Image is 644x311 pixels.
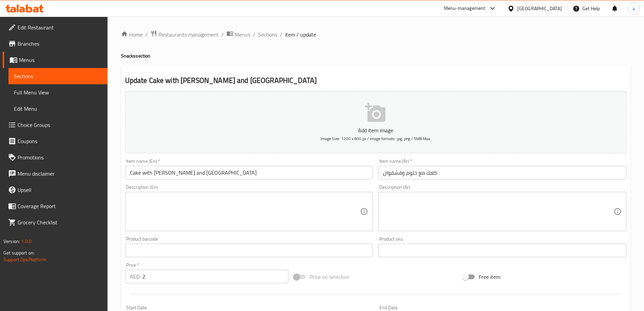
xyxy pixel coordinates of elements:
[18,23,102,31] span: Edit Restaurant
[130,272,140,281] p: AED
[285,30,316,39] span: item / update
[18,153,102,161] span: Promotions
[18,40,102,48] span: Branches
[3,52,108,68] a: Menus
[18,202,102,210] span: Coverage Report
[14,88,102,96] span: Full Menu View
[18,218,102,226] span: Grocery Checklist
[145,30,148,39] li: /
[221,30,224,39] li: /
[125,75,626,86] h2: Update Cake with [PERSON_NAME] and [GEOGRAPHIC_DATA]
[121,30,143,39] a: Home
[19,56,102,64] span: Menus
[633,5,635,12] span: a
[3,198,108,214] a: Coverage Report
[159,30,219,39] span: Restaurants management
[3,248,34,257] span: Get support on:
[150,30,219,39] a: Restaurants management
[3,19,108,36] a: Edit Restaurant
[142,270,289,283] input: Please enter price
[3,165,108,182] a: Menu disclaimer
[235,30,250,39] span: Menus
[18,137,102,145] span: Coupons
[8,101,108,117] a: Edit Menu
[8,68,108,84] a: Sections
[121,30,630,39] nav: breadcrumb
[136,126,616,134] p: Add item image
[226,30,250,39] a: Menus
[3,133,108,149] a: Coupons
[320,135,431,142] span: Image Size: 1200 x 800 px / Image formats: jpg, png / 5MB Max.
[258,30,277,39] a: Sections
[253,30,255,39] li: /
[3,214,108,230] a: Grocery Checklist
[125,166,373,179] input: Enter name En
[3,149,108,165] a: Promotions
[517,5,562,12] div: [GEOGRAPHIC_DATA]
[18,186,102,194] span: Upsell
[18,121,102,129] span: Choice Groups
[479,273,500,281] span: Free item
[378,166,626,179] input: Enter name Ar
[280,30,282,39] li: /
[8,84,108,101] a: Full Menu View
[378,244,626,257] input: Please enter product sku
[3,255,46,264] a: Support.OpsPlatform
[121,52,630,59] h4: Snacks section
[444,4,485,13] div: Menu-management
[125,244,373,257] input: Please enter product barcode
[310,273,350,281] span: Price on selection
[3,237,20,246] span: Version:
[14,72,102,80] span: Sections
[125,91,626,153] button: Add item imageImage Size: 1200 x 800 px / Image formats: jpg, png / 5MB Max.
[3,182,108,198] a: Upsell
[21,237,31,246] span: 1.0.0
[3,117,108,133] a: Choice Groups
[14,105,102,113] span: Edit Menu
[18,170,102,178] span: Menu disclaimer
[3,36,108,52] a: Branches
